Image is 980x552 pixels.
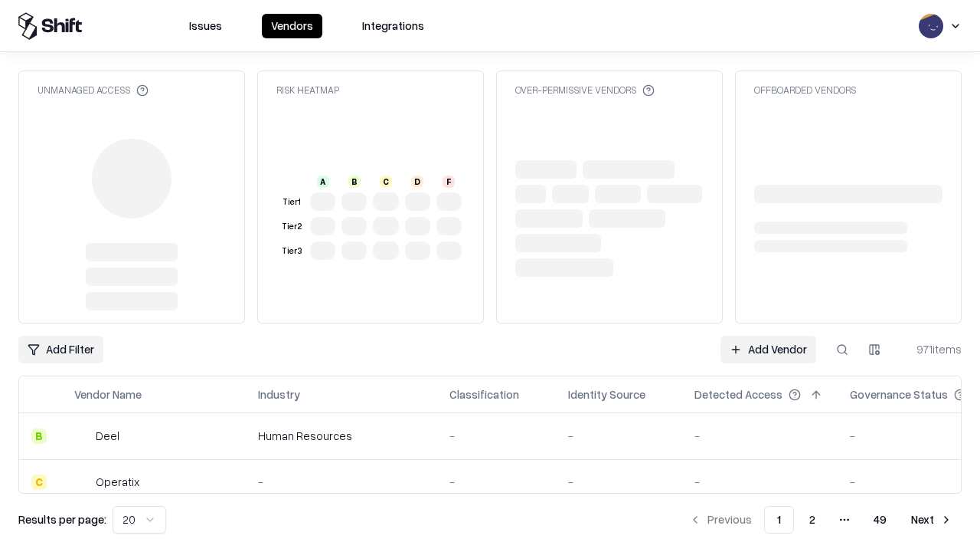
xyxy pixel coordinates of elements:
div: Identity Source [568,386,645,402]
div: - [258,474,425,490]
button: 2 [797,506,828,534]
div: B [348,176,361,188]
div: Vendor Name [74,386,142,402]
button: Next [902,506,962,534]
div: C [380,176,392,188]
button: 1 [764,506,794,534]
div: - [568,474,670,490]
div: - [449,474,544,490]
div: Deel [96,428,119,444]
img: Deel [74,429,90,444]
div: A [317,176,329,188]
div: F [443,176,455,188]
div: - [568,428,670,444]
p: Results per page: [18,511,106,527]
img: Operatix [74,475,90,490]
div: Tier 3 [279,245,304,258]
div: D [411,176,423,188]
button: Issues [180,14,231,38]
div: C [31,475,47,490]
div: 971 items [900,341,962,357]
div: Governance Status [850,386,948,402]
div: Over-Permissive Vendors [515,84,655,97]
button: Vendors [262,14,322,38]
div: Unmanaged Access [38,84,149,97]
a: Add Vendor [720,336,816,363]
div: Detected Access [694,386,782,402]
div: Risk Heatmap [276,84,339,97]
div: Industry [258,386,300,402]
div: Operatix [96,474,139,490]
nav: pagination [680,506,962,534]
div: - [694,474,825,490]
button: 49 [861,506,899,534]
div: - [449,428,544,444]
div: Human Resources [258,428,425,444]
div: Tier 1 [279,195,304,209]
div: B [31,429,47,444]
div: - [694,428,825,444]
button: Integrations [353,14,433,38]
div: Classification [449,386,519,402]
div: Tier 2 [279,220,304,233]
div: Offboarded Vendors [754,84,856,97]
button: Add Filter [18,336,103,363]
